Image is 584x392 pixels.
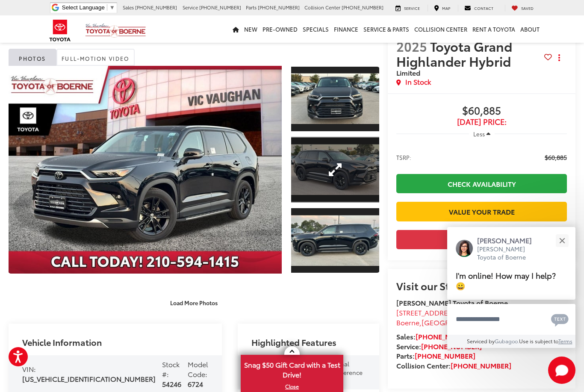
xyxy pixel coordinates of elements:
span: [DATE] Price: [396,118,567,126]
a: About [518,15,542,43]
img: Vic Vaughan Toyota of Boerne [85,23,146,38]
span: Service [404,5,420,11]
span: $60,885 [545,153,567,162]
a: Value Your Trade [396,202,567,221]
p: [PERSON_NAME] Toyota of Boerne [477,245,540,262]
span: [PHONE_NUMBER] [135,4,177,11]
span: Use is subject to [519,337,558,345]
span: dropdown dots [558,54,560,61]
a: Finance [331,15,361,43]
span: Serviced by [467,337,495,345]
a: Expand Photo 3 [291,207,379,274]
textarea: Type your message [447,304,575,335]
a: Collision Center [412,15,470,43]
h2: Visit our Store [396,280,567,291]
a: Contact [458,5,500,12]
svg: Text [551,313,569,327]
span: Contact [474,5,493,11]
span: $60,885 [396,105,567,118]
button: Chat with SMS [549,309,571,329]
span: Saved [521,5,534,11]
a: Terms [558,337,572,345]
a: Rent a Toyota [470,15,518,43]
a: [PHONE_NUMBER] [451,360,511,370]
a: My Saved Vehicles [505,5,540,12]
span: [US_VEHICLE_IDENTIFICATION_NUMBER] [22,374,156,383]
span: [PHONE_NUMBER] [258,4,300,11]
span: [PHONE_NUMBER] [342,4,383,11]
span: Service [183,4,198,11]
img: 2025 Toyota Grand Highlander Hybrid Limited [290,215,380,266]
span: Snag $50 Gift Card with a Test Drive! [242,356,342,382]
span: Select Language [62,4,105,11]
a: Full-Motion Video [56,49,135,66]
span: Boerne [396,317,419,327]
span: In Stock [405,77,431,87]
a: Pre-Owned [260,15,300,43]
img: 2025 Toyota Grand Highlander Hybrid Limited [6,65,285,274]
button: Toggle Chat Window [548,357,575,384]
span: ​ [107,4,107,11]
a: Home [230,15,242,43]
span: VIN: [22,364,36,374]
span: Stock #: [162,359,180,379]
a: Gubagoo. [495,337,519,345]
a: Check Availability [396,174,567,193]
span: 6724 [188,379,203,389]
span: TSRP: [396,153,411,162]
span: Toyota Grand Highlander Hybrid [396,37,514,70]
a: Expand Photo 2 [291,137,379,203]
a: Specials [300,15,331,43]
img: 2025 Toyota Grand Highlander Hybrid Limited [290,74,380,124]
a: [PHONE_NUMBER] [416,331,476,341]
button: Load More Photos [164,295,224,310]
span: , [396,317,514,327]
a: Expand Photo 1 [291,66,379,132]
span: [PHONE_NUMBER] [199,4,241,11]
span: Sales [123,4,134,11]
button: Close [553,231,571,250]
svg: Start Chat [548,357,575,384]
a: Map [428,5,457,12]
span: Limited [396,68,420,77]
a: [PHONE_NUMBER] [415,351,475,360]
span: ▼ [109,4,115,11]
strong: Collision Center: [396,360,511,370]
a: New [242,15,260,43]
h2: Highlighted Features [251,337,336,347]
span: [GEOGRAPHIC_DATA] [422,317,493,327]
a: Service & Parts: Opens in a new tab [361,15,412,43]
h2: Vehicle Information [22,337,102,347]
span: Map [442,5,450,11]
span: I'm online! How may I help? 😀 [456,269,556,291]
span: Collision Center [304,4,340,11]
a: Expand Photo 0 [9,66,282,274]
button: Less [469,126,495,141]
a: Photos [9,49,56,66]
img: Toyota [44,17,76,44]
p: [PERSON_NAME] [477,236,540,245]
a: Service [389,5,426,12]
span: Parts [246,4,257,11]
a: [STREET_ADDRESS] Boerne,[GEOGRAPHIC_DATA] 78006 [396,307,514,327]
button: Get Price Now [396,230,567,249]
span: 2025 [396,37,427,55]
strong: Parts: [396,351,475,360]
span: 54246 [162,379,181,389]
a: [PHONE_NUMBER] [421,341,482,351]
a: Select Language​ [62,4,115,11]
span: Less [473,130,485,138]
span: Model Code: [188,359,208,379]
strong: Sales: [396,331,476,341]
strong: Service: [396,341,482,351]
strong: [PERSON_NAME] Toyota of Boerne [396,298,508,307]
span: [STREET_ADDRESS] [396,307,458,317]
button: Actions [552,50,567,65]
div: Close[PERSON_NAME][PERSON_NAME] Toyota of BoerneI'm online! How may I help? 😀Type your messageCha... [447,227,575,348]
